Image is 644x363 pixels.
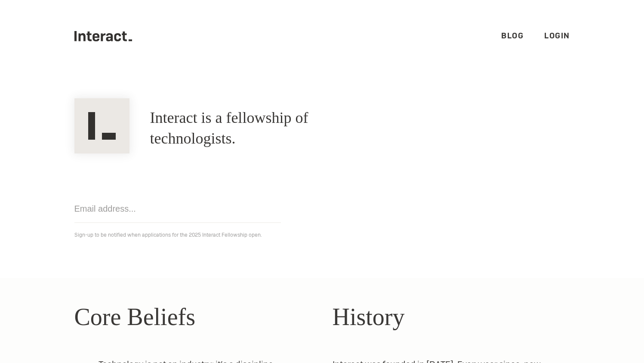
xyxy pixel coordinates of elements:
[74,230,570,240] p: Sign-up to be notified when applications for the 2025 Interact Fellowship open.
[74,195,281,223] input: Email address...
[74,98,129,153] img: Interact Logo
[74,299,312,335] h2: Core Beliefs
[150,108,382,149] h1: Interact is a fellowship of technologists.
[544,31,570,41] a: Login
[501,31,524,41] a: Blog
[333,299,570,335] h2: History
